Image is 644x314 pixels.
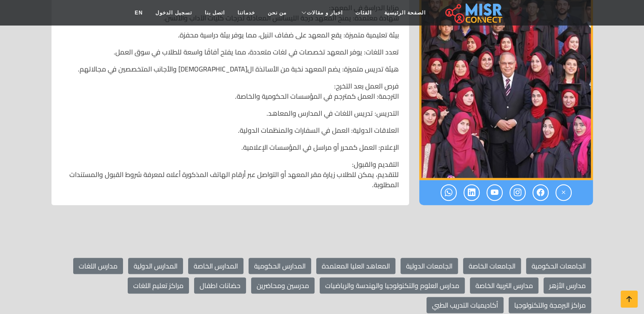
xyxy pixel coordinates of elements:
a: خدماتنا [231,5,261,21]
a: اخبار و مقالات [293,5,349,21]
p: تعدد اللغات: يوفر المعهد تخصصات في لغات متعددة، مما يفتح آفاقًا واسعة للطلاب في سوق العمل.​ [62,47,399,57]
p: فرص العمل بعد التخرج: الترجمة: العمل كمترجم في المؤسسات الحكومية والخاصة.​ [62,81,399,101]
img: main.misr_connect [445,2,502,23]
a: المعاهد العليا المعتمدة [316,258,395,274]
a: الفئات [349,5,378,21]
a: مراكز تعليم اللغات [128,277,189,294]
span: اخبار و مقالات [307,9,343,17]
a: مدرسين ومحاضرين [251,277,315,294]
a: مدارس العلوم والتكنولوجيا والهندسة والرياضيات [320,277,465,294]
p: بيئة تعليمية متميزة: يقع المعهد على ضفاف النيل، مما يوفر بيئة دراسية محفزة.​ [62,30,399,40]
a: المدارس الحكومية [249,258,311,274]
a: مراكز البرمجة والتكنولوجيا [509,297,591,313]
a: EN [129,5,149,21]
p: التقديم والقبول: للتقديم، يمكن للطلاب زيارة مقر المعهد أو التواصل عبر أرقام الهاتف المذكورة أعلاه... [62,159,399,190]
a: الصفحة الرئيسية [378,5,432,21]
p: الإعلام: العمل كمحرر أو مراسل في المؤسسات الإعلامية.​ [62,142,399,152]
a: مدارس الأزهر [544,277,591,294]
a: حضانات اطفال [194,277,246,294]
a: الجامعات الدولية [401,258,458,274]
p: العلاقات الدولية: العمل في السفارات والمنظمات الدولية.​ [62,125,399,135]
a: الجامعات الخاصة [463,258,521,274]
a: أكاديميات التدريب الطبي [426,297,504,313]
a: المدارس الدولية [128,258,183,274]
p: التدريس: تدريس اللغات في المدارس والمعاهد.​ [62,108,399,118]
a: الجامعات الحكومية [526,258,591,274]
a: من نحن [261,5,293,21]
a: مدارس التربية الخاصة [470,277,538,294]
p: هيئة تدريس متميزة: يضم المعهد نخبة من الأساتذة ال[DEMOGRAPHIC_DATA] والأجانب المتخصصين في مجالاتهم.​ [62,64,399,74]
a: المدارس الخاصة [188,258,243,274]
a: تسجيل الدخول [149,5,198,21]
a: اتصل بنا [198,5,231,21]
a: مدارس اللغات [73,258,123,274]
